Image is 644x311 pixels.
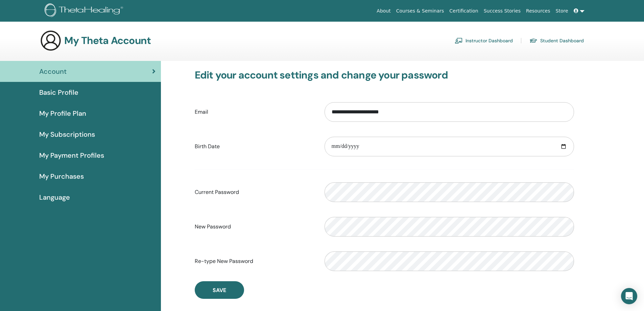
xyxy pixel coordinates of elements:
[190,255,319,268] label: Re-type New Password
[39,150,104,160] span: My Payment Profiles
[190,186,319,199] label: Current Password
[39,129,95,139] span: My Subscriptions
[529,38,538,44] img: graduation-cap.svg
[523,5,553,17] a: Resources
[447,5,481,17] a: Certification
[374,5,393,17] a: About
[195,281,244,299] button: Save
[39,87,78,97] span: Basic Profile
[529,35,584,46] a: Student Dashboard
[190,220,319,233] label: New Password
[621,288,637,304] div: Open Intercom Messenger
[455,35,513,46] a: Instructor Dashboard
[190,140,319,153] label: Birth Date
[45,3,125,19] img: logo.png
[39,66,67,76] span: Account
[64,35,151,47] h3: My Theta Account
[190,106,319,118] label: Email
[39,171,84,181] span: My Purchases
[195,69,574,81] h3: Edit your account settings and change your password
[40,30,62,51] img: generic-user-icon.jpg
[553,5,571,17] a: Store
[213,287,226,294] span: Save
[481,5,523,17] a: Success Stories
[39,192,70,202] span: Language
[393,5,447,17] a: Courses & Seminars
[39,108,86,118] span: My Profile Plan
[455,38,463,44] img: chalkboard-teacher.svg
